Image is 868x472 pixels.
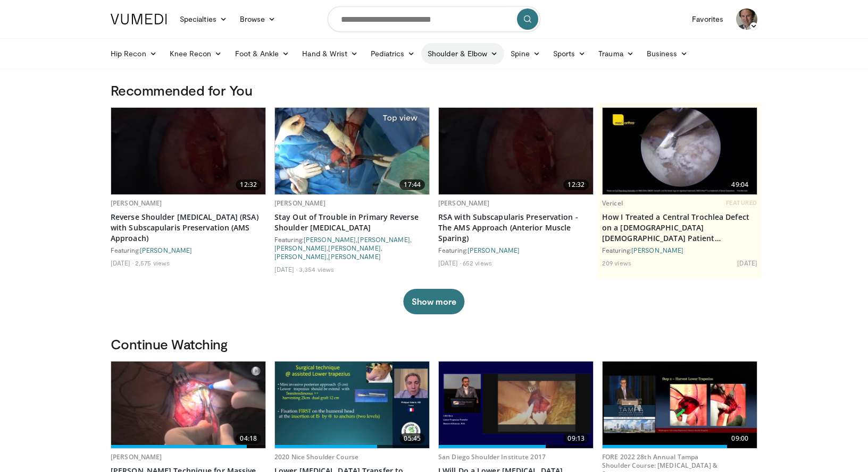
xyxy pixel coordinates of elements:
a: 12:32 [111,108,265,194]
a: Trauma [592,43,640,64]
a: 09:13 [439,362,593,448]
a: Reverse Shoulder [MEDICAL_DATA] (RSA) with Subscapularis Preservation (AMS Approach) [111,212,266,244]
a: Favorites [686,8,730,30]
a: [PERSON_NAME] [328,253,380,260]
a: 04:18 [111,362,265,448]
span: 09:13 [563,433,589,444]
img: 8332977d-dfb3-44cc-bb94-30936b78909b.620x360_q85_upscale.jpg [439,108,593,194]
a: [PERSON_NAME] [328,244,380,252]
span: 05:45 [399,433,425,444]
a: [PERSON_NAME] [274,244,327,252]
a: [PERSON_NAME] [140,246,192,254]
a: [PERSON_NAME] [274,199,326,208]
img: 5aa0332e-438a-4b19-810c-c6dfa13c7ee4.620x360_q85_upscale.jpg [603,108,757,194]
img: 7782c531-bd3f-4d4c-85b4-8b13a891e397.620x360_q85_upscale.jpg [439,362,593,448]
img: 2a2bc183-e0d0-4ddf-af26-6079f4342f57.620x360_q85_upscale.jpg [275,108,429,194]
span: 12:32 [563,179,589,190]
li: [DATE] [274,265,297,273]
span: 09:00 [727,433,753,444]
img: a9f9904b-38d2-4d4d-bf52-c65879380ee7.620x360_q85_upscale.jpg [111,362,265,448]
a: 17:44 [275,108,429,194]
div: Featuring: [602,246,757,254]
a: Pediatrics [364,43,421,64]
a: San Diego Shoulder Institute 2017 [438,452,546,461]
a: Sports [547,43,592,64]
img: 06212e8e-f610-4cd3-9899-44f4738128a9.620x360_q85_upscale.jpg [603,362,757,448]
a: Specialties [173,8,233,30]
li: [DATE] [111,259,133,267]
li: 652 views [463,259,492,267]
li: 2,575 views [135,259,170,267]
h3: Recommended for You [111,82,757,99]
li: [DATE] [737,259,757,267]
li: 3,354 views [299,265,334,273]
a: How I Treated a Central Trochlea Defect on a [DEMOGRAPHIC_DATA] [DEMOGRAPHIC_DATA] Patient… [602,212,757,244]
a: [PERSON_NAME] [111,452,162,461]
a: Vericel [602,199,623,208]
a: 2020 Nice Shoulder Course [274,452,358,461]
a: Spine [504,43,546,64]
a: Browse [233,8,282,30]
a: Business [640,43,695,64]
a: [PERSON_NAME] [357,236,410,243]
a: [PERSON_NAME] [111,199,162,208]
span: 12:32 [236,179,261,190]
h3: Continue Watching [111,336,757,353]
span: 04:18 [236,433,261,444]
button: Show more [403,289,464,314]
a: [PERSON_NAME] [304,236,356,243]
div: Featuring: [438,246,594,254]
img: Avatar [736,8,757,30]
a: [PERSON_NAME] [274,253,327,260]
li: [DATE] [438,259,461,267]
a: Hand & Wrist [296,43,364,64]
span: 17:44 [399,179,425,190]
input: Search topics, interventions [328,6,540,32]
a: Stay Out of Trouble in Primary Reverse Shoulder [MEDICAL_DATA] [274,212,430,233]
a: 05:45 [275,362,429,448]
a: Shoulder & Elbow [421,43,504,64]
li: 209 views [602,259,631,267]
a: Knee Recon [163,43,229,64]
img: aa9e0a65-c3aa-49ed-845e-3e3d202e7b03.620x360_q85_upscale.jpg [275,362,429,448]
a: 12:32 [439,108,593,194]
a: [PERSON_NAME] [631,246,683,254]
span: FEATURED [726,199,757,207]
a: Foot & Ankle [229,43,296,64]
span: 49:04 [727,179,753,190]
div: Featuring: [111,246,266,254]
a: Hip Recon [104,43,163,64]
img: f5a43089-e37c-4409-89bd-d6d9eaa40135.620x360_q85_upscale.jpg [111,108,265,194]
img: VuMedi Logo [111,14,167,24]
a: RSA with Subscapularis Preservation - The AMS Approach (Anterior Muscle Sparing) [438,212,594,244]
a: 49:04 [603,108,757,194]
a: [PERSON_NAME] [468,246,520,254]
a: 09:00 [603,362,757,448]
a: [PERSON_NAME] [438,199,490,208]
div: Featuring: , , , , , [274,235,430,261]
